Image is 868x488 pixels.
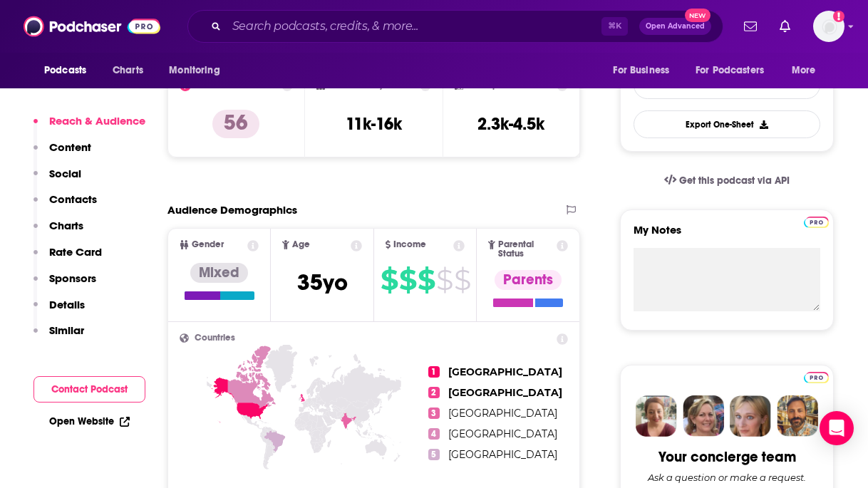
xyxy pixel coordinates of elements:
[813,11,844,42] button: Show profile menu
[813,11,844,42] span: Logged in as autumncomm
[227,15,601,38] input: Search podcasts, credits, & more...
[477,113,544,135] h3: 2.3k-4.5k
[454,269,470,291] span: $
[292,240,310,249] span: Age
[804,217,829,228] img: Podchaser Pro
[49,114,145,128] p: Reach & Audience
[33,192,97,219] button: Contacts
[49,415,130,427] a: Open Website
[33,140,91,167] button: Content
[49,323,84,337] p: Similar
[448,365,562,378] span: [GEOGRAPHIC_DATA]
[730,395,771,437] img: Jules Profile
[33,245,102,271] button: Rate Card
[49,192,97,206] p: Contacts
[103,57,152,84] a: Charts
[679,175,790,187] span: Get this podcast via API
[34,57,105,84] button: open menu
[44,61,86,81] span: Podcasts
[393,240,426,249] span: Income
[195,333,235,343] span: Countries
[33,167,81,193] button: Social
[804,370,829,383] a: Pro website
[683,395,724,437] img: Barbara Profile
[804,372,829,383] img: Podchaser Pro
[346,113,402,135] h3: 11k-16k
[428,387,440,398] span: 2
[448,407,557,420] span: [GEOGRAPHIC_DATA]
[646,23,705,30] span: Open Advanced
[190,263,248,283] div: Mixed
[33,271,96,298] button: Sponsors
[636,395,677,437] img: Sydney Profile
[658,448,796,466] div: Your concierge team
[634,223,820,248] label: My Notes
[495,270,562,290] div: Parents
[187,10,723,43] div: Search podcasts, credits, & more...
[603,57,687,84] button: open menu
[49,298,85,311] p: Details
[448,448,557,461] span: [GEOGRAPHIC_DATA]
[639,18,711,35] button: Open AdvancedNew
[159,57,238,84] button: open menu
[33,298,85,324] button: Details
[212,110,259,138] p: 56
[33,219,83,245] button: Charts
[167,203,297,217] h2: Audience Demographics
[49,167,81,180] p: Social
[634,110,820,138] button: Export One-Sheet
[648,472,806,483] div: Ask a question or make a request.
[804,214,829,228] a: Pro website
[498,240,554,259] span: Parental Status
[774,14,796,38] a: Show notifications dropdown
[448,386,562,399] span: [GEOGRAPHIC_DATA]
[436,269,453,291] span: $
[399,269,416,291] span: $
[686,57,785,84] button: open menu
[738,14,763,38] a: Show notifications dropdown
[33,114,145,140] button: Reach & Audience
[418,269,435,291] span: $
[49,219,83,232] p: Charts
[49,245,102,259] p: Rate Card
[428,449,440,460] span: 5
[113,61,143,81] span: Charts
[49,140,91,154] p: Content
[297,269,348,296] span: 35 yo
[685,9,711,22] span: New
[33,323,84,350] button: Similar
[782,57,834,84] button: open menu
[49,271,96,285] p: Sponsors
[653,163,801,198] a: Get this podcast via API
[428,407,440,419] span: 3
[448,427,557,440] span: [GEOGRAPHIC_DATA]
[601,17,628,36] span: ⌘ K
[820,411,854,445] div: Open Intercom Messenger
[24,13,160,40] img: Podchaser - Follow, Share and Rate Podcasts
[192,240,224,249] span: Gender
[813,11,844,42] img: User Profile
[792,61,816,81] span: More
[833,11,844,22] svg: Add a profile image
[696,61,764,81] span: For Podcasters
[381,269,398,291] span: $
[613,61,669,81] span: For Business
[428,366,440,378] span: 1
[33,376,145,403] button: Contact Podcast
[777,395,818,437] img: Jon Profile
[428,428,440,440] span: 4
[169,61,219,81] span: Monitoring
